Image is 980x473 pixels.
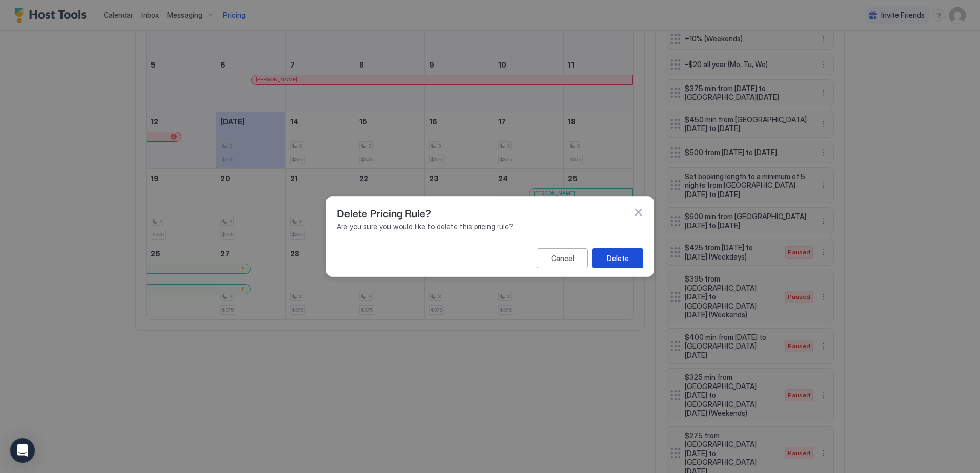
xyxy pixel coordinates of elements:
button: Delete [592,248,643,268]
span: Are you sure you would like to delete this pricing rule? [337,222,643,231]
div: Delete [607,253,629,264]
span: Delete Pricing Rule? [337,205,431,220]
div: Open Intercom Messenger [10,438,35,463]
button: Cancel [537,248,588,268]
div: Cancel [551,253,574,264]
